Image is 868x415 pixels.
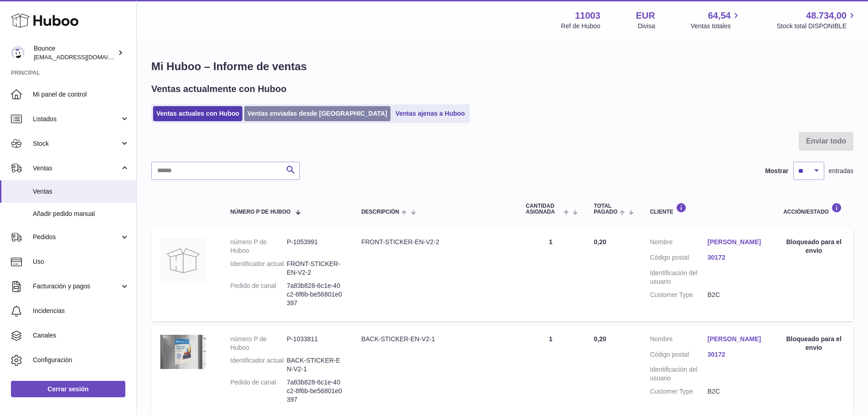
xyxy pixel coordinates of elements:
[361,335,508,343] div: BACK-STICKER-EN-V2-1
[765,167,788,175] label: Mostrar
[287,282,343,307] dd: 7a83b828-6c1e-40c2-8f6b-be56801e0397
[517,229,585,321] td: 1
[33,257,129,266] span: Uso
[650,238,707,249] dt: Nombre
[34,44,116,61] div: Bounce
[287,260,343,277] dd: FRONT-STICKER-EN-V2-2
[636,10,655,22] strong: EUR
[777,10,857,31] a: 48.734,00 Stock total DISPONIBLE
[650,269,707,286] dt: Identificación del usuario
[230,209,290,215] span: número P de Huboo
[11,381,125,397] a: Cerrar sesión
[33,233,120,241] span: Pedidos
[783,203,844,215] div: Acción/Estado
[594,335,606,343] span: 0,20
[708,10,731,22] span: 64,54
[153,106,242,121] a: Ventas actuales con Huboo
[708,238,765,246] a: [PERSON_NAME]
[575,10,601,22] strong: 11003
[160,335,206,369] img: 1740744079.jpg
[650,335,707,346] dt: Nombre
[160,238,206,283] img: no-photo.jpg
[33,331,129,340] span: Canales
[691,10,741,31] a: 64,54 Ventas totales
[708,291,765,299] dd: B2C
[230,260,287,277] dt: Identificador actual
[392,106,468,121] a: Ventas ajenas a Huboo
[708,387,765,396] dd: B2C
[11,46,25,60] img: internalAdmin-11003@internal.huboo.com
[34,53,134,61] span: [EMAIL_ADDRESS][DOMAIN_NAME]
[650,365,707,383] dt: Identificación del usuario
[361,209,399,215] span: Descripción
[783,238,844,255] div: Bloqueado para el envío
[594,238,606,246] span: 0,20
[594,203,617,215] span: Total pagado
[708,253,765,262] a: 30172
[691,22,741,31] span: Ventas totales
[287,378,343,404] dd: 7a83b828-6c1e-40c2-8f6b-be56801e0397
[650,291,707,299] dt: Customer Type
[33,282,120,291] span: Facturación y pagos
[230,378,287,404] dt: Pedido de canal
[650,350,707,361] dt: Código postal
[230,282,287,307] dt: Pedido de canal
[650,387,707,396] dt: Customer Type
[561,22,600,31] div: Ref de Huboo
[230,356,287,374] dt: Identificador actual
[650,203,765,215] div: Cliente
[287,356,343,374] dd: BACK-STICKER-EN-V2-1
[638,22,655,31] div: Divisa
[33,139,120,148] span: Stock
[33,187,129,196] span: Ventas
[33,90,129,99] span: Mi panel de control
[650,253,707,264] dt: Código postal
[33,307,129,315] span: Incidencias
[33,115,120,123] span: Listados
[287,335,343,352] dd: P-1033811
[361,238,508,246] div: FRONT-STICKER-EN-V2-2
[783,335,844,352] div: Bloqueado para el envío
[244,106,390,121] a: Ventas enviadas desde [GEOGRAPHIC_DATA]
[777,22,857,31] span: Stock total DISPONIBLE
[151,59,853,74] h1: Mi Huboo – Informe de ventas
[230,238,287,255] dt: número P de Huboo
[708,335,765,343] a: [PERSON_NAME]
[230,335,287,352] dt: número P de Huboo
[33,356,129,364] span: Configuración
[287,238,343,255] dd: P-1053991
[806,10,847,22] span: 48.734,00
[526,203,561,215] span: Cantidad ASIGNADA
[829,167,853,175] span: entradas
[33,164,120,173] span: Ventas
[33,210,129,218] span: Añadir pedido manual
[708,350,765,359] a: 30172
[151,83,287,95] h2: Ventas actualmente con Huboo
